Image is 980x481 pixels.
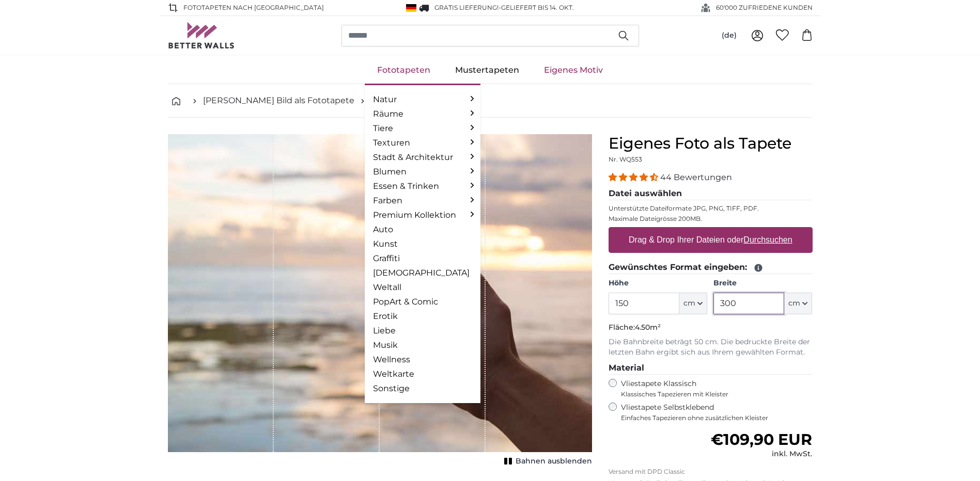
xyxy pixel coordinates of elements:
[373,223,472,236] a: Auto
[373,108,472,120] a: Räume
[635,323,661,332] span: 4.50m²
[743,235,792,244] u: Durchsuchen
[373,325,472,337] a: Liebe
[716,3,813,12] span: 60'000 ZUFRIEDENE KUNDEN
[373,195,472,207] a: Farben
[609,468,813,476] p: Versand mit DPD Classic
[609,278,707,288] label: Höhe
[621,390,804,398] span: Klassisches Tapezieren mit Kleister
[373,137,472,149] a: Texturen
[516,456,592,467] span: Bahnen ausblenden
[373,166,472,178] a: Blumen
[373,354,472,366] a: Wellness
[443,57,532,84] a: Mustertapeten
[660,172,732,182] span: 44 Bewertungen
[713,26,745,45] button: (de)
[373,339,472,351] a: Musik
[609,362,813,375] legend: Material
[168,84,813,118] nav: breadcrumbs
[609,172,660,182] span: 4.34 stars
[373,238,472,250] a: Kunst
[373,296,472,308] a: PopArt & Comic
[406,4,416,12] img: Deutschland
[609,187,813,200] legend: Datei auswählen
[373,93,472,106] a: Natur
[183,3,324,12] span: Fototapeten nach [GEOGRAPHIC_DATA]
[609,337,813,358] p: Die Bahnbreite beträgt 50 cm. Die bedruckte Breite der letzten Bahn ergibt sich aus Ihrem gewählt...
[365,57,443,84] a: Fototapeten
[609,204,813,213] p: Unterstützte Dateiformate JPG, PNG, TIFF, PDF.
[501,4,574,11] span: Geliefert bis 14. Okt.
[373,252,472,265] a: Graffiti
[609,323,813,333] p: Fläche:
[711,430,812,449] span: €109,90 EUR
[713,278,812,288] label: Breite
[373,281,472,294] a: Weltall
[168,22,235,49] img: Betterwalls
[373,209,472,221] a: Premium Kollektion
[499,4,574,11] span: -
[609,261,813,274] legend: Gewünschtes Format eingeben:
[621,403,813,422] label: Vliestapete Selbstklebend
[373,368,472,380] a: Weltkarte
[373,122,472,135] a: Tiere
[683,298,695,309] span: cm
[373,151,472,164] a: Stadt & Architektur
[203,94,354,107] a: [PERSON_NAME] Bild als Fototapete
[168,134,592,469] div: 1 of 1
[373,310,472,323] a: Erotik
[373,382,472,395] a: Sonstige
[625,230,797,250] label: Drag & Drop Ihrer Dateien oder
[788,298,800,309] span: cm
[609,215,813,223] p: Maximale Dateigrösse 200MB.
[621,379,804,398] label: Vliestapete Klassisch
[711,449,812,459] div: inkl. MwSt.
[373,180,472,193] a: Essen & Trinken
[609,155,642,163] span: Nr. WQ553
[373,267,472,279] a: [DEMOGRAPHIC_DATA]
[784,293,812,314] button: cm
[621,414,813,422] span: Einfaches Tapezieren ohne zusätzlichen Kleister
[532,57,615,84] a: Eigenes Motiv
[679,293,707,314] button: cm
[501,454,592,469] button: Bahnen ausblenden
[609,134,813,153] h1: Eigenes Foto als Tapete
[434,4,499,11] span: GRATIS Lieferung!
